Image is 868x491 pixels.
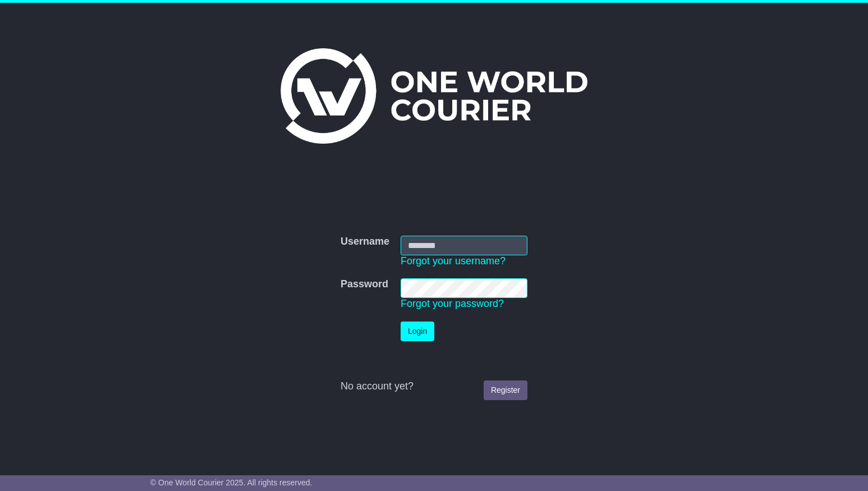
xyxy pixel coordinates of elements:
[341,236,389,248] label: Username
[281,48,587,144] img: One World
[150,478,313,487] span: © One World Courier 2025. All rights reserved.
[341,278,388,291] label: Password
[401,322,434,341] button: Login
[401,298,504,309] a: Forgot your password?
[401,255,506,267] a: Forgot your username?
[484,380,527,400] a: Register
[341,380,527,393] div: No account yet?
